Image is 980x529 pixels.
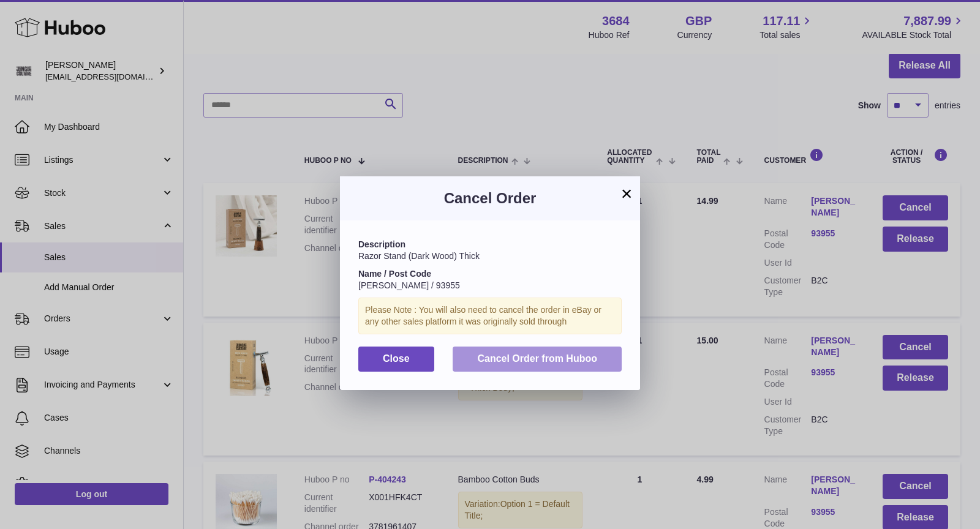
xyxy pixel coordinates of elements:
[358,298,622,334] div: Please Note : You will also need to cancel the order in eBay or any other sales platform it was o...
[358,189,622,208] h3: Cancel Order
[358,251,480,261] span: Razor Stand (Dark Wood) Thick
[358,347,434,372] button: Close
[358,280,460,290] span: [PERSON_NAME] / 93955
[619,186,634,201] button: ×
[383,353,410,364] span: Close
[358,239,405,249] strong: Description
[477,353,597,364] span: Cancel Order from Huboo
[453,347,622,372] button: Cancel Order from Huboo
[358,269,431,279] strong: Name / Post Code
